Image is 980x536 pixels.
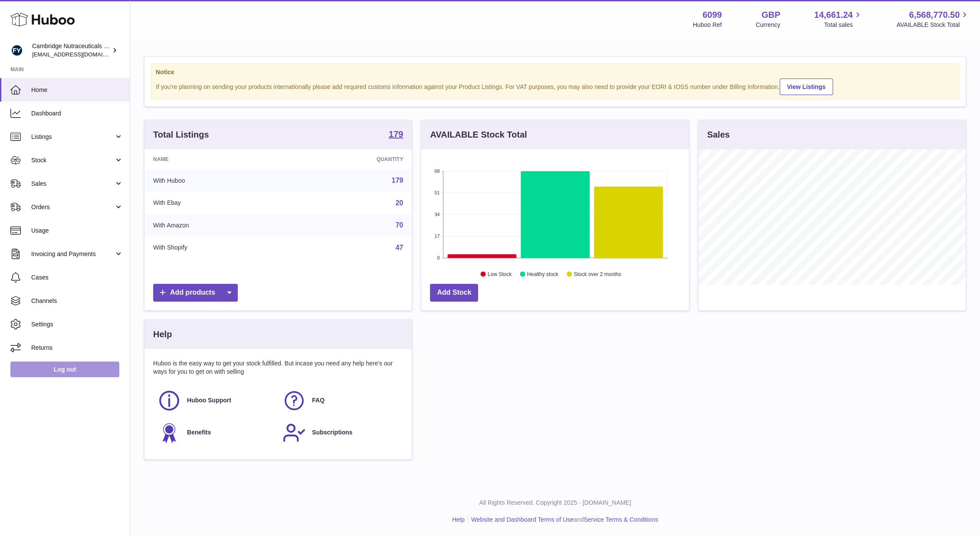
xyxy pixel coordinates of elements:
[31,133,114,141] span: Listings
[31,297,123,305] span: Channels
[435,233,440,239] text: 17
[488,271,512,277] text: Low Stock
[144,169,291,192] td: With Huboo
[396,221,403,229] a: 70
[144,237,291,259] td: With Shopify
[896,21,970,29] span: AVAILABLE Stock Total
[468,516,658,524] li: and
[144,149,291,169] th: Name
[430,129,527,141] h3: AVAILABLE Stock Total
[527,271,559,277] text: Healthy stock
[32,42,110,59] div: Cambridge Nutraceuticals Ltd
[282,421,399,444] a: Subscriptions
[814,9,862,29] a: 14,661.24 Total sales
[702,9,722,21] strong: 6099
[780,79,833,95] a: View Listings
[157,389,274,412] a: Huboo Support
[396,199,403,207] a: 20
[153,284,238,302] a: Add products
[583,516,658,523] a: Service Terms & Conditions
[693,21,722,29] div: Huboo Ref
[144,192,291,214] td: With Ebay
[435,212,440,217] text: 34
[156,77,954,95] div: If you're planning on sending your products internationally please add required customs informati...
[437,255,440,260] text: 0
[814,9,852,21] span: 14,661.24
[312,396,324,404] span: FAQ
[282,389,399,412] a: FAQ
[909,9,960,21] span: 6,568,770.50
[435,190,440,195] text: 51
[144,214,291,237] td: With Amazon
[312,428,352,437] span: Subscriptions
[153,359,403,376] p: Huboo is the easy way to get your stock fulfilled. But incase you need any help here's our ways f...
[707,129,730,141] h3: Sales
[153,129,209,141] h3: Total Listings
[471,516,574,523] a: Website and Dashboard Terms of Use
[157,421,274,444] a: Benefits
[31,250,114,258] span: Invoicing and Payments
[396,244,403,251] a: 47
[31,203,114,211] span: Orders
[31,227,123,235] span: Usage
[187,428,211,437] span: Benefits
[31,180,114,188] span: Sales
[31,156,114,164] span: Stock
[756,21,780,29] div: Currency
[31,320,123,329] span: Settings
[31,86,123,94] span: Home
[291,149,412,169] th: Quantity
[392,177,403,184] a: 179
[187,396,231,404] span: Huboo Support
[761,9,780,21] strong: GBP
[31,344,123,352] span: Returns
[435,168,440,174] text: 68
[430,284,478,302] a: Add Stock
[452,516,465,523] a: Help
[10,44,23,57] img: huboo@camnutra.com
[389,130,403,138] strong: 179
[896,9,970,29] a: 6,568,770.50 AVAILABLE Stock Total
[10,362,119,377] a: Log out
[824,21,862,29] span: Total sales
[153,329,172,340] h3: Help
[31,273,123,282] span: Cases
[389,130,403,140] a: 179
[156,68,954,76] strong: Notice
[137,499,973,507] p: All Rights Reserved. Copyright 2025 - [DOMAIN_NAME]
[31,109,123,118] span: Dashboard
[574,271,621,277] text: Stock over 2 months
[32,51,128,58] span: [EMAIL_ADDRESS][DOMAIN_NAME]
